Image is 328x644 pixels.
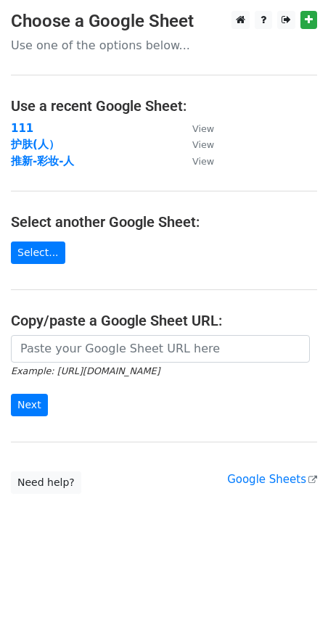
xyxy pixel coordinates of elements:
[11,138,60,151] a: 护肤(人）
[178,122,214,135] a: View
[178,154,214,168] a: View
[11,154,74,168] a: 推新-彩妆-人
[11,122,33,135] a: 111
[11,97,317,115] h4: Use a recent Google Sheet:
[11,366,160,376] small: Example: [URL][DOMAIN_NAME]
[11,213,317,231] h4: Select another Google Sheet:
[11,11,317,32] h3: Choose a Google Sheet
[192,139,214,150] small: View
[178,138,214,151] a: View
[11,471,81,494] a: Need help?
[11,38,317,53] p: Use one of the options below...
[192,123,214,134] small: View
[11,394,48,416] input: Next
[11,335,310,363] input: Paste your Google Sheet URL here
[227,473,317,486] a: Google Sheets
[11,241,65,264] a: Select...
[11,312,317,329] h4: Copy/paste a Google Sheet URL:
[192,156,214,167] small: View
